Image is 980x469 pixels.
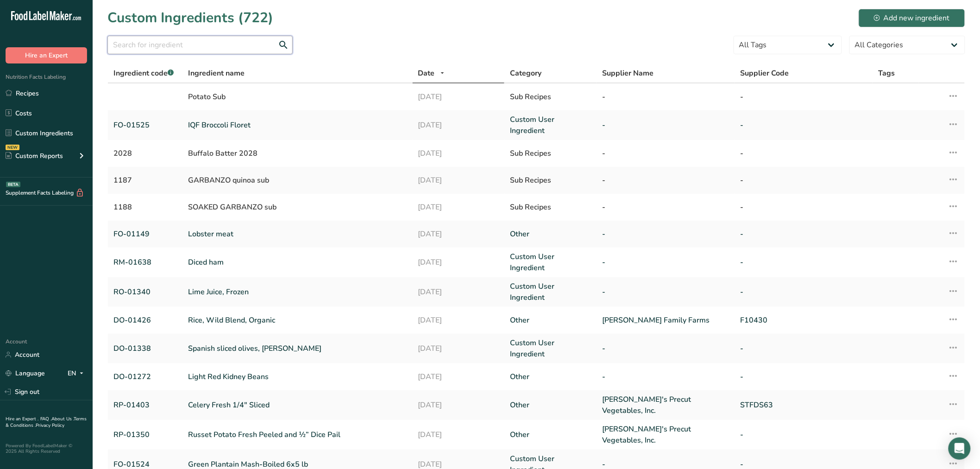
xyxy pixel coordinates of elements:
div: 1188 [113,202,177,213]
a: F10430 [740,315,867,326]
a: FAQ . [40,416,51,422]
div: - [602,202,729,213]
div: Sub Recipes [510,202,591,213]
a: [DATE] [418,257,499,268]
a: [DATE] [418,286,499,298]
a: DO-01338 [113,343,177,354]
a: Custom User Ingredient [510,281,591,303]
div: Buffalo Batter 2028 [188,148,407,159]
a: - [740,120,867,131]
div: Sub Recipes [510,91,591,102]
div: NEW [6,145,19,150]
div: [DATE] [418,148,499,159]
span: Date [418,68,435,79]
a: Language [6,365,45,381]
a: - [740,228,867,240]
a: Custom User Ingredient [510,251,591,273]
a: Celery Fresh 1/4" Sliced [188,399,407,411]
a: [DATE] [418,429,499,440]
a: DO-01272 [113,371,177,382]
a: About Us . [51,416,74,422]
a: Other [510,371,591,382]
button: Hire an Expert [6,47,87,63]
a: Other [510,429,591,440]
a: - [602,343,729,354]
a: [PERSON_NAME]'s Precut Vegetables, Inc. [602,394,729,416]
div: Potato Sub [188,91,407,102]
a: Terms & Conditions . [6,416,87,429]
a: [DATE] [418,120,499,131]
a: Custom User Ingredient [510,337,591,360]
a: RP-01403 [113,399,177,411]
a: - [740,286,867,298]
a: Other [510,228,591,240]
div: - [740,148,867,159]
h1: Custom Ingredients (722) [107,7,273,28]
a: RP-01350 [113,429,177,440]
a: [DATE] [418,371,499,382]
a: Other [510,315,591,326]
div: [DATE] [418,202,499,213]
input: Search for ingredient [107,36,293,54]
a: Light Red Kidney Beans [188,371,407,382]
div: [DATE] [418,175,499,186]
a: - [602,257,729,268]
span: Supplier Code [740,68,789,79]
button: Add new ingredient [859,9,965,27]
a: - [602,286,729,298]
a: Diced ham [188,257,407,268]
div: - [602,91,729,102]
a: [PERSON_NAME] Family Farms [602,315,729,326]
span: Supplier Name [602,68,653,79]
a: - [602,371,729,382]
div: 2028 [113,148,177,159]
a: - [740,257,867,268]
a: STFDS63 [740,399,867,411]
a: [DATE] [418,228,499,240]
a: RO-01340 [113,286,177,298]
div: - [602,148,729,159]
a: Privacy Policy [36,422,64,429]
a: - [602,120,729,131]
div: Sub Recipes [510,148,591,159]
a: - [740,343,867,354]
span: Ingredient name [188,68,245,79]
a: [PERSON_NAME]'s Precut Vegetables, Inc. [602,424,729,446]
a: Other [510,399,591,411]
a: - [602,228,729,240]
a: [DATE] [418,343,499,354]
div: - [740,91,867,102]
div: Custom Reports [6,151,63,161]
div: BETA [6,182,20,187]
span: Tags [878,68,895,79]
div: Powered By FoodLabelMaker © 2025 All Rights Reserved [6,443,87,454]
div: - [740,175,867,186]
a: - [740,429,867,440]
div: Add new ingredient [874,13,950,24]
div: [DATE] [418,91,499,102]
a: - [740,371,867,382]
a: FO-01149 [113,228,177,240]
a: FO-01525 [113,120,177,131]
a: Spanish sliced olives, [PERSON_NAME] [188,343,407,354]
a: [DATE] [418,315,499,326]
a: Russet Potato Fresh Peeled and ½” Dice Pail [188,429,407,440]
div: - [602,175,729,186]
a: Lime Juice, Frozen [188,286,407,298]
a: DO-01426 [113,315,177,326]
div: EN [68,368,87,379]
a: Hire an Expert . [6,416,38,422]
a: Custom User Ingredient [510,114,591,136]
div: GARBANZO quinoa sub [188,175,407,186]
a: [DATE] [418,399,499,411]
a: Rice, Wild Blend, Organic [188,315,407,326]
div: SOAKED GARBANZO sub [188,202,407,213]
a: IQF Broccoli Floret [188,120,407,131]
div: Open Intercom Messenger [949,437,971,460]
div: Sub Recipes [510,175,591,186]
a: Lobster meat [188,228,407,240]
a: RM-01638 [113,257,177,268]
span: Category [510,68,541,79]
div: 1187 [113,175,177,186]
span: Ingredient code [113,68,174,78]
